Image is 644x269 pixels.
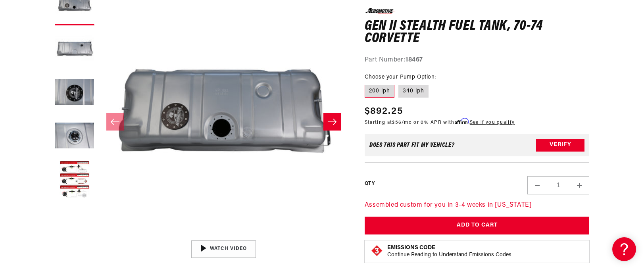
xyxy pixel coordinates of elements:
legend: Choose your Pump Option: [365,73,437,81]
div: Does This part fit My vehicle? [369,142,455,148]
button: Load image 4 in gallery view [55,117,94,156]
strong: 18467 [406,56,423,63]
span: $892.25 [365,104,403,118]
label: QTY [365,181,375,187]
button: Load image 5 in gallery view [55,160,94,200]
button: Add to Cart [365,217,590,234]
div: Part Number: [365,55,590,65]
h1: Gen II Stealth Fuel Tank, 70-74 Corvette [365,20,590,45]
strong: Emissions Code [387,244,435,250]
button: Load image 2 in gallery view [55,29,94,69]
button: Verify [536,138,584,151]
button: Load image 3 in gallery view [55,73,94,113]
p: Continue Reading to Understand Emissions Codes [387,251,511,258]
p: Starting at /mo or 0% APR with . [365,118,515,126]
label: 340 lph [398,85,429,98]
label: 200 lph [365,85,394,98]
p: Assembled custom for you in 3-4 weeks in [US_STATE] [365,200,590,210]
button: Slide right [323,113,341,131]
span: Affirm [455,118,469,124]
button: Emissions CodeContinue Reading to Understand Emissions Codes [387,244,511,258]
a: See if you qualify - Learn more about Affirm Financing (opens in modal) [470,120,515,125]
img: Emissions code [371,244,383,257]
span: $56 [392,120,402,125]
button: Slide left [106,113,124,131]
